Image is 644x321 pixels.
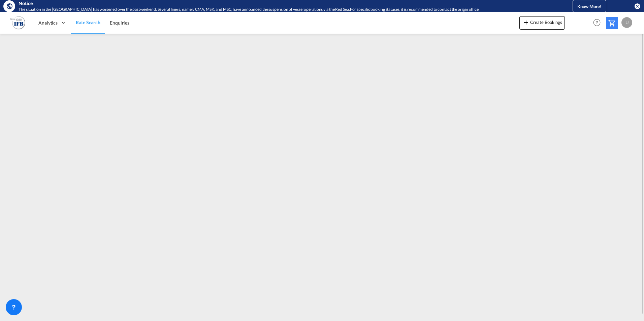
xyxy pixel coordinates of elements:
[71,12,105,34] a: Rate Search
[621,17,632,28] div: U
[19,7,545,12] div: The situation in the Red Sea has worsened over the past weekend. Several liners, namely CMA, MSK,...
[110,20,129,26] span: Enquiries
[634,3,641,9] button: icon-close-circle
[591,17,603,28] span: Help
[519,16,565,30] button: icon-plus 400-fgCreate Bookings
[105,12,134,34] a: Enquiries
[522,18,530,26] md-icon: icon-plus 400-fg
[34,12,71,34] div: Analytics
[577,4,602,9] span: Know More!
[38,20,58,26] span: Analytics
[6,3,13,9] md-icon: icon-earth
[591,17,606,29] div: Help
[76,20,100,25] span: Rate Search
[10,15,25,30] img: b628ab10256c11eeb52753acbc15d091.png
